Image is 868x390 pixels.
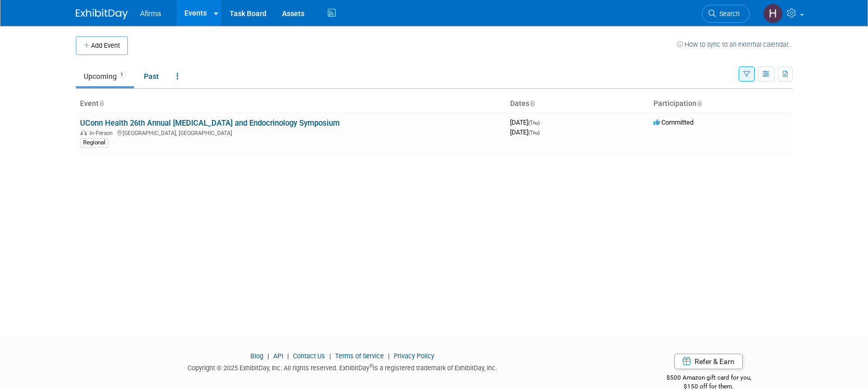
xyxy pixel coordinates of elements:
a: Blog [250,352,263,360]
span: In-Person [89,130,116,137]
a: Past [136,66,167,86]
a: How to sync to an external calendar... [677,41,793,48]
a: API [273,352,283,360]
span: | [327,352,333,360]
a: Upcoming1 [76,66,134,86]
a: Search [702,5,750,23]
a: Sort by Start Date [529,99,535,107]
img: In-Person Event [81,130,87,135]
div: [GEOGRAPHIC_DATA], [GEOGRAPHIC_DATA] [80,128,502,137]
span: | [265,352,272,360]
div: Regional [80,138,109,147]
th: Event [76,95,506,113]
th: Dates [506,95,649,113]
a: Privacy Policy [394,352,434,360]
span: Committed [653,118,693,126]
a: Sort by Event Name [99,99,104,107]
span: | [385,352,392,360]
span: (Thu) [528,120,540,126]
span: [DATE] [510,128,540,136]
img: ExhibitDay [76,9,128,19]
span: Search [716,10,740,18]
img: Heather Racicot [763,4,783,23]
span: Afirma [140,9,161,18]
a: UConn Health 26th Annual [MEDICAL_DATA] and Endocrinology Symposium [80,118,340,128]
a: Contact Us [293,352,325,360]
span: | [285,352,291,360]
button: Add Event [76,36,128,55]
div: Copyright © 2025 ExhibitDay, Inc. All rights reserved. ExhibitDay is a registered trademark of Ex... [76,361,610,373]
a: Sort by Participation Type [697,99,702,107]
span: - [541,118,543,126]
a: Refer & Earn [674,354,743,369]
span: 1 [117,71,126,79]
span: (Thu) [528,130,540,136]
sup: ® [369,363,373,369]
span: [DATE] [510,118,543,126]
a: Terms of Service [335,352,384,360]
th: Participation [649,95,793,113]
